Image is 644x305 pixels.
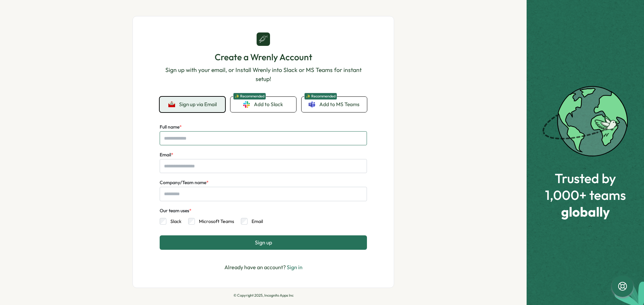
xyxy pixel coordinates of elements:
[304,93,337,100] span: ✨ Recommended
[230,97,296,112] a: ✨ RecommendedAdd to Slack
[302,97,367,112] a: ✨ RecommendedAdd to MS Teams
[160,179,209,186] label: Company/Team name
[160,51,367,63] h1: Create a Wrenly Account
[545,187,626,202] span: 1,000+ teams
[545,204,626,219] span: globally
[224,263,303,272] p: Already have an account?
[160,207,192,215] div: Our team uses
[166,218,181,225] label: Slack
[160,151,173,159] label: Email
[254,101,283,108] span: Add to Slack
[132,293,394,298] p: © Copyright 2025, Incognito Apps Inc
[179,101,217,107] span: Sign up via Email
[248,218,263,225] label: Email
[319,101,360,108] span: Add to MS Teams
[160,235,367,249] button: Sign up
[160,97,225,112] button: Sign up via Email
[233,93,266,100] span: ✨ Recommended
[287,264,303,271] a: Sign in
[160,124,182,131] label: Full name
[545,171,626,185] span: Trusted by
[255,239,272,245] span: Sign up
[160,66,367,83] p: Sign up with your email, or Install Wrenly into Slack or MS Teams for instant setup!
[195,218,234,225] label: Microsoft Teams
